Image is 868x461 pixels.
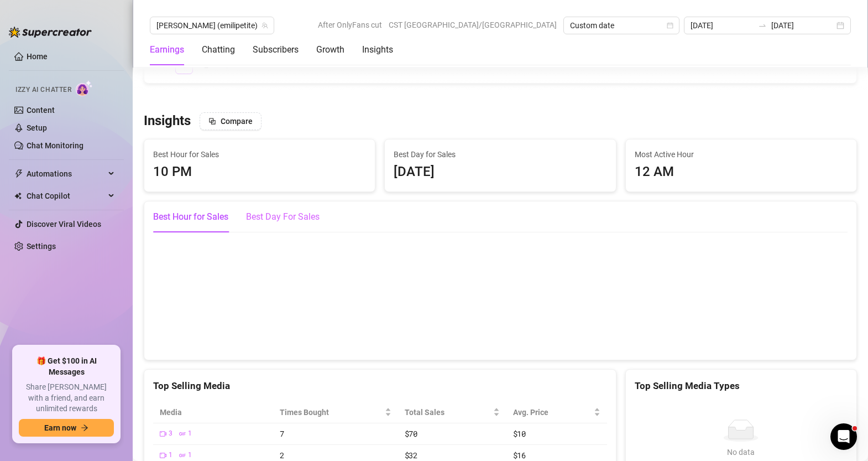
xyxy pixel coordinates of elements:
span: CST [GEOGRAPHIC_DATA]/[GEOGRAPHIC_DATA] [389,17,557,33]
div: Best Day For Sales [246,210,320,224]
span: Custom date [570,17,673,34]
a: Discover Viral Videos [27,220,101,229]
span: 🎁 Get $100 in AI Messages [19,356,114,377]
span: gif [179,431,186,437]
span: $10 [513,428,526,439]
th: Total Sales [398,402,506,423]
img: Chat Copilot [14,192,22,200]
a: Chat Monitoring [27,141,83,150]
span: video-camera [160,452,166,459]
span: Times Bought [280,406,383,418]
button: Earn nowarrow-right [19,419,114,437]
span: 1 [188,450,192,460]
span: swap-right [758,21,767,30]
span: block [208,117,216,125]
button: Compare [200,112,262,130]
div: Subscribers [253,43,299,56]
div: 10 PM [153,162,366,183]
h3: Insights [144,112,191,130]
div: Top Selling Media Types [635,379,848,393]
span: Total Sales [405,406,491,418]
span: Most Active Hour [635,148,848,160]
div: Best Hour for Sales [153,210,228,224]
th: Times Bought [273,402,398,423]
span: Emili (emilipetite) [156,17,268,34]
span: arrow-right [81,424,88,432]
div: No data [723,446,759,458]
span: Share [PERSON_NAME] with a friend, and earn unlimited rewards [19,382,114,415]
img: logo-BBDzfeDw.svg [9,27,92,38]
span: gif [179,452,186,459]
span: After OnlyFans cut [318,17,382,33]
span: 1 [169,450,172,460]
span: Automations [27,165,105,183]
span: calendar [667,22,673,29]
div: 12 AM [635,162,848,183]
span: thunderbolt [14,169,23,178]
span: Best Day for Sales [394,148,606,160]
span: $32 [405,450,417,460]
span: to [758,21,767,30]
span: Chat Copilot [27,187,105,205]
span: video-camera [160,431,166,437]
span: Compare [221,117,253,126]
div: Top Selling Media [153,379,607,393]
th: Media [153,402,273,423]
div: Earnings [150,43,184,56]
a: Settings [27,242,56,251]
input: Start date [691,19,754,32]
div: Chatting [202,43,235,56]
a: Content [27,106,55,115]
span: team [262,22,268,29]
a: Setup [27,123,47,132]
a: Home [27,52,48,61]
span: Earn now [44,423,76,432]
div: Growth [316,43,344,56]
span: $70 [405,428,417,439]
span: 1 [188,428,192,439]
span: $16 [513,450,526,460]
span: Avg. Price [513,406,592,418]
span: 7 [280,428,284,439]
div: [DATE] [394,162,606,183]
input: End date [771,19,834,32]
th: Avg. Price [506,402,607,423]
div: Insights [362,43,393,56]
span: Best Hour for Sales [153,148,366,160]
span: 2 [280,450,284,460]
img: AI Chatter [76,80,93,96]
span: 3 [169,428,172,439]
span: Izzy AI Chatter [15,85,71,95]
iframe: Intercom live chat [830,423,857,450]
